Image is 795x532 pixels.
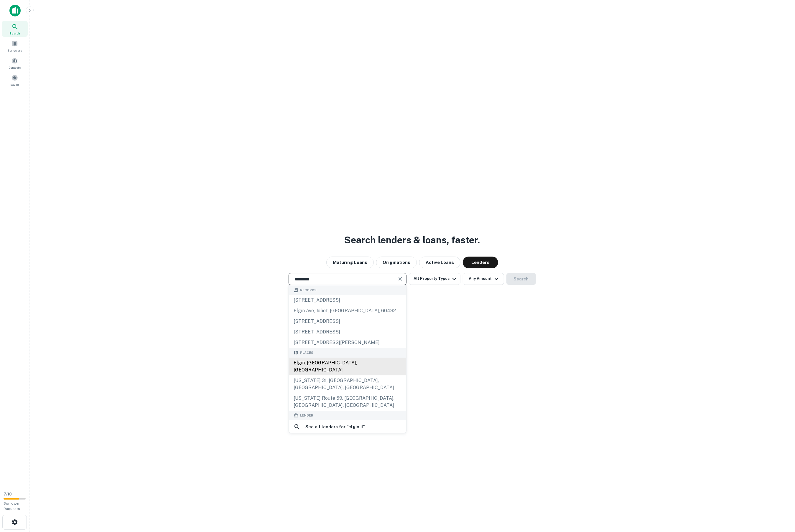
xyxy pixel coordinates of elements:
[2,38,28,54] a: Borrowers
[300,350,313,355] span: Places
[8,48,22,53] span: Borrowers
[409,273,460,285] button: All Property Types
[11,82,19,87] span: Saved
[376,257,417,268] button: Originations
[463,273,504,285] button: Any Amount
[9,5,21,16] img: capitalize-icon.png
[300,413,313,418] span: Lender
[766,485,795,513] iframe: Chat Widget
[2,72,28,88] a: Saved
[326,257,374,268] button: Maturing Loans
[2,55,28,71] a: Contacts
[419,257,460,268] button: Active Loans
[2,21,28,37] a: Search
[9,31,20,36] span: Search
[289,305,406,316] div: elgin ave, joliet, [GEOGRAPHIC_DATA], 60432
[289,295,406,305] div: [STREET_ADDRESS]
[289,375,406,393] div: [US_STATE] 31, [GEOGRAPHIC_DATA], [GEOGRAPHIC_DATA], [GEOGRAPHIC_DATA]
[345,233,480,247] h3: Search lenders & loans, faster.
[289,393,406,411] div: [US_STATE] Route 59, [GEOGRAPHIC_DATA], [GEOGRAPHIC_DATA], [GEOGRAPHIC_DATA]
[4,501,20,511] span: Borrower Requests
[289,358,406,375] div: Elgin, [GEOGRAPHIC_DATA], [GEOGRAPHIC_DATA]
[300,288,317,293] span: Records
[4,492,12,496] span: 7 / 10
[289,327,406,337] div: [STREET_ADDRESS]
[463,257,498,268] button: Lenders
[289,337,406,348] div: [STREET_ADDRESS][PERSON_NAME]
[305,424,365,431] h6: See all lenders for " elgin il "
[396,275,404,283] button: Clear
[9,65,21,70] span: Contacts
[289,316,406,327] div: [STREET_ADDRESS]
